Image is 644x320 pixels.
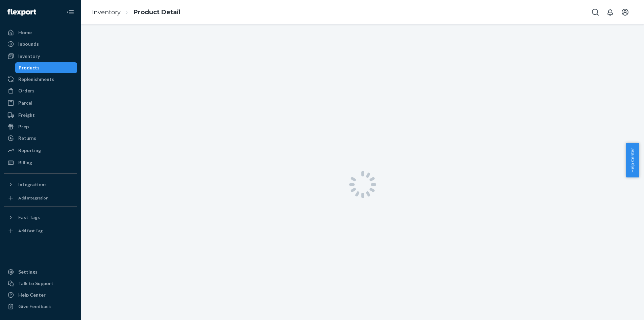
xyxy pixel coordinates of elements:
[18,269,38,275] div: Settings
[4,27,77,38] a: Home
[18,195,48,201] div: Add Integration
[4,278,77,289] a: Talk to Support
[7,9,36,16] img: Flexport logo
[18,29,32,36] div: Home
[18,147,41,154] div: Reporting
[18,41,39,47] div: Inbounds
[4,98,77,108] a: Parcel
[18,123,29,130] div: Prep
[4,179,77,190] button: Integrations
[134,8,181,16] a: Product Detail
[4,133,77,144] a: Returns
[18,181,47,188] div: Integrations
[18,214,40,221] div: Fast Tags
[4,39,77,49] a: Inbounds
[4,157,77,168] a: Billing
[618,5,632,19] button: Open account menu
[18,303,51,310] div: Give Feedback
[626,143,639,177] button: Help Center
[4,290,77,300] a: Help Center
[603,5,617,19] button: Open notifications
[18,292,46,298] div: Help Center
[4,110,77,121] a: Freight
[15,62,77,73] a: Products
[18,100,32,106] div: Parcel
[18,112,35,119] div: Freight
[18,280,53,287] div: Talk to Support
[4,85,77,96] a: Orders
[4,301,77,312] button: Give Feedback
[4,74,77,85] a: Replenishments
[92,8,121,16] a: Inventory
[589,5,602,19] button: Open Search Box
[18,76,54,83] div: Replenishments
[4,145,77,156] a: Reporting
[87,2,186,22] ol: breadcrumbs
[4,51,77,62] a: Inventory
[18,87,34,94] div: Orders
[18,228,43,234] div: Add Fast Tag
[18,135,36,142] div: Returns
[4,193,77,204] a: Add Integration
[4,266,77,277] a: Settings
[4,226,77,236] a: Add Fast Tag
[4,212,77,223] button: Fast Tags
[64,5,77,19] button: Close Navigation
[18,53,40,60] div: Inventory
[18,159,32,166] div: Billing
[19,64,40,71] div: Products
[4,121,77,132] a: Prep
